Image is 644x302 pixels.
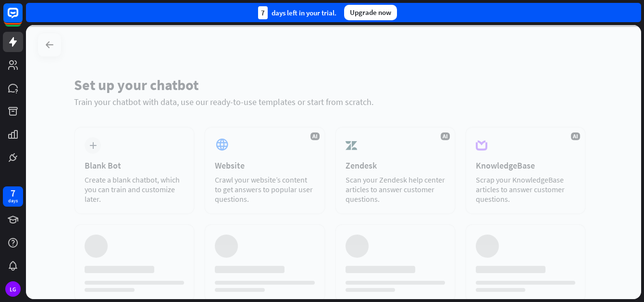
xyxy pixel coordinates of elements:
[258,6,336,19] div: days left in your trial.
[3,186,23,207] a: 7 days
[8,197,18,204] div: days
[5,281,21,297] div: LG
[11,189,15,197] div: 7
[344,5,397,20] div: Upgrade now
[258,6,268,19] div: 7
